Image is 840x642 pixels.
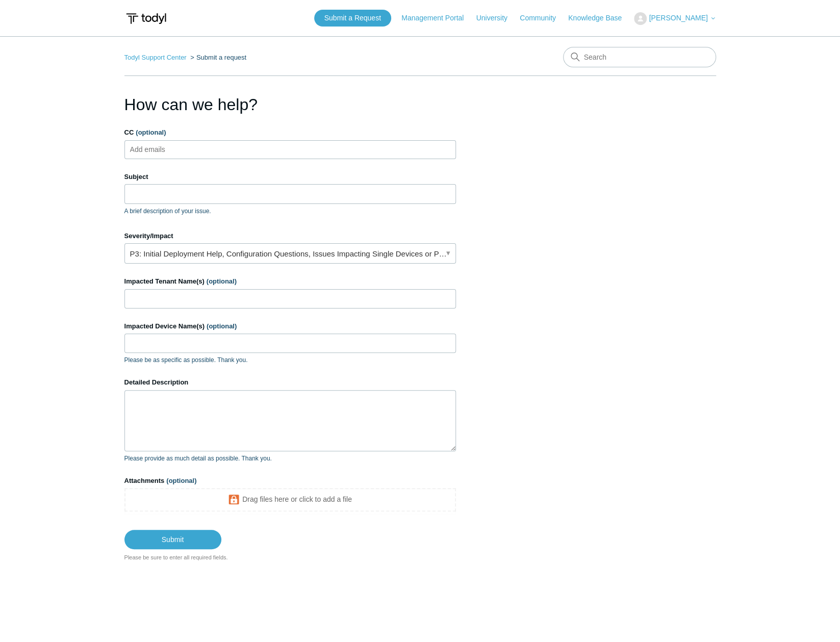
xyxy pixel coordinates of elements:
[124,476,456,486] label: Attachments
[207,322,237,330] span: (optional)
[207,277,237,285] span: (optional)
[649,14,707,22] span: [PERSON_NAME]
[568,13,632,23] a: Knowledge Base
[124,553,456,562] div: Please be sure to enter all required fields.
[124,321,456,331] label: Impacted Device Name(s)
[124,276,456,287] label: Impacted Tenant Name(s)
[563,47,716,67] input: Search
[126,142,187,157] input: Add emails
[124,231,456,241] label: Severity/Impact
[136,129,166,136] span: (optional)
[124,172,456,182] label: Subject
[124,92,456,117] h1: How can we help?
[166,477,196,484] span: (optional)
[314,10,391,27] a: Submit a Request
[124,454,456,463] p: Please provide as much detail as possible. Thank you.
[124,54,187,61] a: Todyl Support Center
[188,54,246,61] li: Submit a request
[401,13,474,23] a: Management Portal
[124,207,456,216] p: A brief description of your issue.
[476,13,517,23] a: University
[520,13,566,23] a: Community
[124,530,221,549] input: Submit
[634,12,716,25] button: [PERSON_NAME]
[124,127,456,138] label: CC
[124,54,189,61] li: Todyl Support Center
[124,243,456,264] a: P3: Initial Deployment Help, Configuration Questions, Issues Impacting Single Devices or Past Out...
[124,9,168,28] img: Todyl Support Center Help Center home page
[124,377,456,388] label: Detailed Description
[124,355,456,365] p: Please be as specific as possible. Thank you.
